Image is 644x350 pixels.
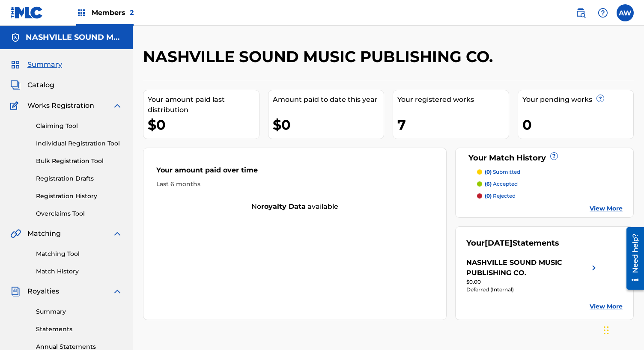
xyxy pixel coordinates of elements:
[26,33,122,42] h5: NASHVILLE SOUND MUSIC PUBLISHING CO.
[594,4,611,21] div: Help
[36,192,122,201] a: Registration History
[620,223,644,294] iframe: Resource Center
[36,122,122,131] a: Claiming Tool
[10,59,21,70] img: Summary
[10,80,21,90] img: Catalog
[27,228,61,239] span: Matching
[598,8,608,18] img: help
[27,80,54,90] span: Catalog
[36,249,122,258] a: Matching Tool
[485,193,492,199] span: (0)
[466,152,623,164] div: Your Match History
[522,95,634,105] div: Your pending works
[36,209,122,218] a: Overclaims Tool
[148,115,259,134] div: $0
[590,204,623,213] a: View More
[477,168,623,176] a: (0) submitted
[575,8,586,18] img: search
[397,95,509,105] div: Your registered works
[485,192,516,200] p: rejected
[143,202,446,212] div: No available
[273,95,384,105] div: Amount paid to date this year
[397,115,509,134] div: 7
[617,4,634,21] div: User Menu
[466,258,589,278] div: NASHVILLE SOUND MUSIC PUBLISHING CO.
[601,309,644,350] iframe: Chat Widget
[604,317,609,343] div: Drag
[10,6,43,19] img: MLC Logo
[572,4,589,21] a: Public Search
[10,59,62,70] a: SummarySummary
[10,33,21,43] img: Accounts
[589,258,599,278] img: right chevron icon
[466,278,599,286] div: $0.00
[92,8,134,18] span: Members
[551,153,558,160] span: ?
[27,59,62,70] span: Summary
[522,115,634,134] div: 0
[112,228,122,239] img: expand
[477,192,623,200] a: (0) rejected
[485,238,513,248] span: [DATE]
[156,165,433,180] div: Your amount paid over time
[36,139,122,148] a: Individual Registration Tool
[36,325,122,334] a: Statements
[10,286,21,297] img: Royalties
[76,8,86,18] img: Top Rightsholders
[466,286,599,294] div: Deferred (Internal)
[36,174,122,183] a: Registration Drafts
[466,258,599,294] a: NASHVILLE SOUND MUSIC PUBLISHING CO.right chevron icon$0.00Deferred (Internal)
[130,9,134,17] span: 2
[143,47,497,66] h2: NASHVILLE SOUND MUSIC PUBLISHING CO.
[10,80,54,90] a: CatalogCatalog
[485,169,492,175] span: (0)
[261,202,306,211] strong: royalty data
[36,267,122,276] a: Match History
[485,168,520,176] p: submitted
[477,180,623,188] a: (6) accepted
[148,95,259,115] div: Your amount paid last distribution
[156,180,433,189] div: Last 6 months
[590,302,623,311] a: View More
[36,157,122,166] a: Bulk Registration Tool
[485,181,492,187] span: (6)
[27,101,94,111] span: Works Registration
[36,307,122,316] a: Summary
[10,228,21,239] img: Matching
[597,95,604,102] span: ?
[112,286,122,297] img: expand
[10,101,21,111] img: Works Registration
[112,101,122,111] img: expand
[273,115,384,134] div: $0
[27,286,59,297] span: Royalties
[485,180,518,188] p: accepted
[466,237,559,249] div: Your Statements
